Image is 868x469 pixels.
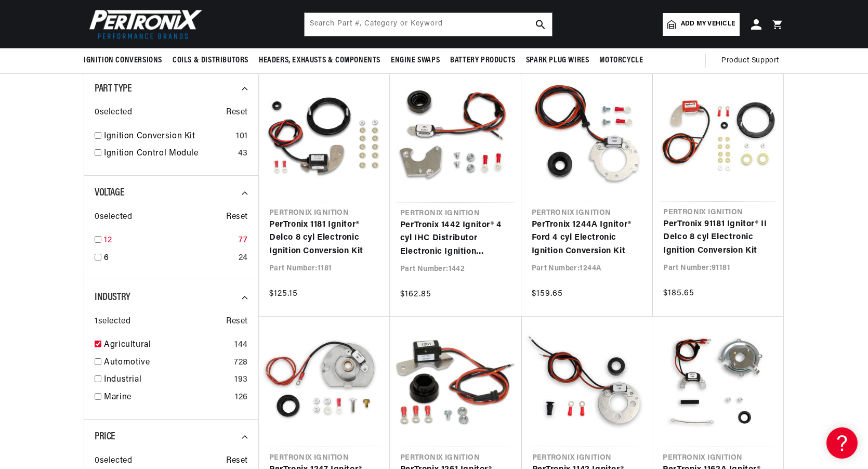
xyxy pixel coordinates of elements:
[84,6,203,42] img: Pertronix
[104,147,234,161] a: Ignition Control Module
[259,55,380,66] span: Headers, Exhausts & Components
[239,252,248,265] div: 24
[173,55,248,66] span: Coils & Distributors
[234,338,248,352] div: 144
[400,219,511,259] a: PerTronix 1442 Ignitor® 4 cyl IHC Distributor Electronic Ignition Conversion Kit
[104,373,230,387] a: Industrial
[95,211,132,224] span: 0 selected
[95,432,115,442] span: Price
[305,13,552,36] input: Search Part #, Category or Keyword
[239,234,248,247] div: 77
[526,55,589,66] span: Spark Plug Wires
[681,19,735,29] span: Add my vehicle
[238,147,248,161] div: 43
[532,218,642,258] a: PerTronix 1244A Ignitor® Ford 4 cyl Electronic Ignition Conversion Kit
[226,315,248,329] span: Reset
[234,356,248,370] div: 728
[95,454,132,468] span: 0 selected
[167,48,254,73] summary: Coils & Distributors
[445,48,521,73] summary: Battery Products
[663,218,773,258] a: PerTronix 91181 Ignitor® II Delco 8 cyl Electronic Ignition Conversion Kit
[521,48,595,73] summary: Spark Plug Wires
[450,55,516,66] span: Battery Products
[104,252,234,265] a: 6
[236,130,248,144] div: 101
[391,55,440,66] span: Engine Swaps
[721,48,784,73] summary: Product Support
[226,454,248,468] span: Reset
[599,55,643,66] span: Motorcycle
[235,391,248,405] div: 126
[84,55,162,66] span: Ignition Conversions
[84,48,167,73] summary: Ignition Conversions
[594,48,648,73] summary: Motorcycle
[721,55,779,67] span: Product Support
[95,84,131,94] span: Part Type
[104,356,230,370] a: Automotive
[226,106,248,120] span: Reset
[104,391,231,405] a: Marine
[254,48,386,73] summary: Headers, Exhausts & Components
[104,338,230,352] a: Agricultural
[226,211,248,224] span: Reset
[386,48,445,73] summary: Engine Swaps
[663,13,740,36] a: Add my vehicle
[104,130,232,144] a: Ignition Conversion Kit
[234,373,248,387] div: 193
[269,218,379,258] a: PerTronix 1181 Ignitor® Delco 8 cyl Electronic Ignition Conversion Kit
[95,106,132,120] span: 0 selected
[529,13,552,36] button: search button
[95,292,130,303] span: Industry
[104,234,234,247] a: 12
[95,315,130,329] span: 1 selected
[95,188,124,198] span: Voltage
